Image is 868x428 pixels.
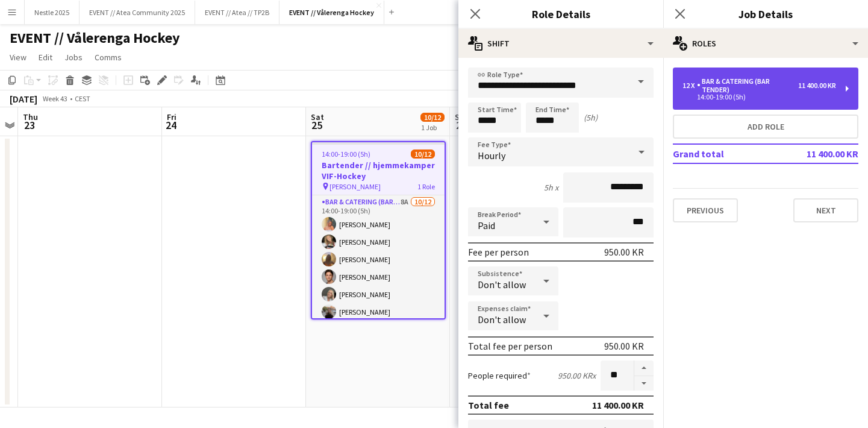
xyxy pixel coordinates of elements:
div: 1 Job [421,123,444,132]
span: Sun [455,112,469,122]
button: Increase [634,360,654,376]
span: 14:00-19:00 (5h) [322,149,370,159]
button: Add role [673,115,858,139]
span: Don't allow [478,279,526,291]
button: Previous [673,198,738,222]
div: Total fee [468,399,509,411]
span: Thu [23,112,38,122]
div: Roles [663,29,868,58]
label: People required [468,370,531,381]
div: Total fee per person [468,340,552,352]
button: EVENT // Vålerenga Hockey [279,1,384,24]
button: Nestle 2025 [25,1,80,24]
div: Fee per person [468,246,529,258]
span: Jobs [64,52,83,63]
a: Comms [90,49,126,65]
span: 1 Role [417,182,435,191]
td: 11 400.00 KR [782,144,858,163]
span: Paid [478,219,495,231]
span: 24 [165,118,176,132]
span: 10/12 [411,149,435,159]
h3: Bartender // hjemmekamper VIF-Hockey [312,160,445,181]
span: Fri [167,112,176,122]
a: Jobs [60,49,87,65]
div: 950.00 KR [604,246,644,258]
span: Week 43 [40,94,70,103]
div: 11 400.00 KR [592,399,644,411]
td: Grand total [673,144,782,163]
div: [DATE] [10,93,37,105]
button: EVENT // Atea Community 2025 [80,1,195,24]
div: (5h) [584,112,598,123]
app-job-card: 14:00-19:00 (5h)10/12Bartender // hjemmekamper VIF-Hockey [PERSON_NAME]1 RoleBar & Catering (Bar ... [311,141,446,319]
button: Decrease [634,376,654,391]
div: 5h x [544,182,558,193]
span: Edit [39,52,52,63]
div: 12 x [682,81,697,90]
span: Sat [311,112,324,122]
span: Hourly [478,149,505,162]
span: View [10,52,27,63]
div: 950.00 KR x [558,370,596,381]
button: EVENT // Atea // TP2B [195,1,279,24]
div: 11 400.00 KR [798,81,836,90]
span: 10/12 [420,113,445,122]
h3: Job Details [663,6,868,22]
h1: EVENT // Vålerenga Hockey [10,29,180,47]
a: View [5,49,31,65]
span: 23 [21,118,38,132]
div: CEST [75,94,90,103]
span: Don't allow [478,313,526,326]
h3: Role Details [458,6,663,22]
a: Edit [34,49,57,65]
span: [PERSON_NAME] [329,182,381,191]
div: Shift [458,29,663,58]
button: Next [793,198,858,222]
span: 25 [309,118,324,132]
div: Bar & Catering (Bar Tender) [697,77,798,94]
div: 14:00-19:00 (5h) [682,94,836,100]
span: 26 [453,118,469,132]
div: 950.00 KR [604,340,644,352]
span: Comms [95,52,122,63]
